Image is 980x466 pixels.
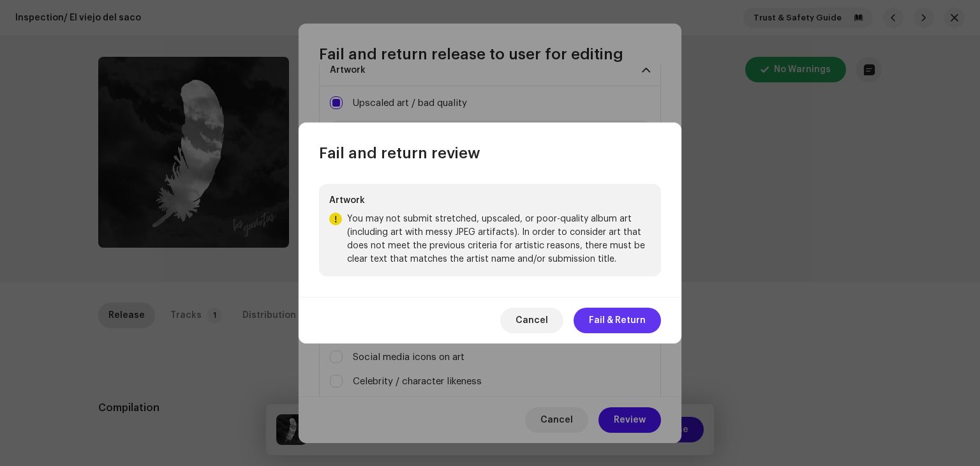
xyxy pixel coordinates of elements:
[329,194,651,207] p: Artwork
[319,143,480,163] span: Fail and return review
[500,308,563,333] button: Cancel
[516,308,548,333] span: Cancel
[589,308,646,333] span: Fail & Return
[347,213,651,266] p: You may not submit stretched, upscaled, or poor-quality album art (including art with messy JPEG ...
[574,308,661,333] button: Fail & Return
